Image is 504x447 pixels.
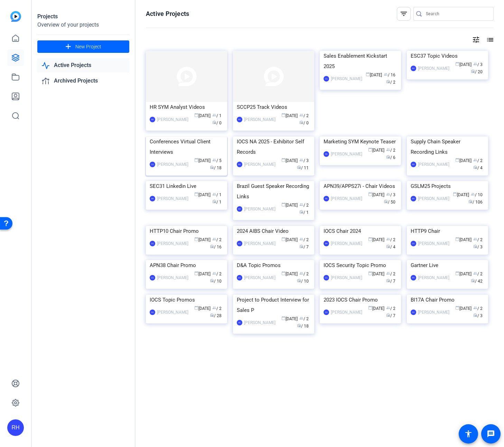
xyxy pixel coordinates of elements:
span: / 2 [386,272,395,276]
div: [PERSON_NAME] [418,65,449,72]
div: HTTP10 Chair Promo [150,226,223,236]
div: GG [237,241,242,246]
span: calendar_today [194,306,198,310]
div: GG [324,310,329,315]
mat-icon: message [487,430,495,438]
span: calendar_today [368,237,372,241]
span: calendar_today [366,72,370,76]
div: Gartner Live [411,260,484,270]
span: calendar_today [281,271,286,275]
span: / 18 [210,165,222,170]
span: radio [299,120,304,124]
div: [PERSON_NAME] [331,195,362,202]
span: / 1 [212,113,222,118]
div: RK [324,196,329,201]
span: calendar_today [281,316,286,320]
div: RH [150,196,155,201]
span: group [299,158,304,162]
mat-icon: accessibility [464,430,473,438]
span: / 0 [299,121,309,125]
div: [PERSON_NAME] [418,161,449,168]
span: / 4 [473,165,483,170]
span: / 2 [473,158,483,163]
span: group [473,306,477,310]
div: [PERSON_NAME] [157,195,188,202]
span: radio [386,278,390,283]
span: [DATE] [455,158,472,163]
div: [PERSON_NAME] [244,206,276,212]
div: 2024 AIBS Chair Video [237,226,310,236]
span: calendar_today [453,192,457,196]
span: / 16 [210,245,222,249]
div: APN39/APPS27i - Chair Videos [324,181,397,191]
span: radio [471,69,475,73]
span: / 3 [473,313,483,318]
div: Marketing SYM Keynote Teaser [324,136,397,147]
span: / 28 [210,313,222,318]
div: Brazil Guest Speaker Recording Links [237,181,310,202]
div: [PERSON_NAME] [331,274,362,281]
span: / 3 [299,158,309,163]
span: group [386,192,390,196]
div: [PERSON_NAME] [157,274,188,281]
mat-icon: add [64,42,73,51]
div: [PERSON_NAME] [157,240,188,247]
mat-icon: filter_list [400,10,408,18]
span: group [212,192,216,196]
span: [DATE] [366,73,382,77]
div: [PERSON_NAME] [157,116,188,123]
span: calendar_today [368,271,372,275]
div: GG [324,275,329,280]
span: calendar_today [368,148,372,152]
span: / 1 [212,200,222,205]
div: ESC37 Topic Videos [411,51,484,61]
span: / 106 [468,200,483,205]
div: BI17A Chair Promo [411,295,484,305]
span: group [386,237,390,241]
span: / 6 [386,155,395,160]
span: / 16 [384,73,395,77]
span: radio [299,244,304,248]
div: RH [411,275,416,280]
span: radio [386,79,390,84]
div: IOCS NA 2025 - Exhibitor Self Records [237,136,310,157]
div: GG [237,275,242,280]
div: Projects [37,12,129,21]
span: calendar_today [194,237,198,241]
div: RH [237,162,242,167]
span: / 2 [386,148,395,153]
span: group [299,316,304,320]
span: / 2 [473,272,483,276]
div: Overview of your projects [37,21,129,29]
div: [PERSON_NAME] [418,274,449,281]
span: group [386,271,390,275]
span: group [473,158,477,162]
div: [PERSON_NAME] [244,116,276,123]
span: radio [297,165,301,169]
span: radio [386,155,390,159]
mat-icon: list [485,36,494,44]
span: group [386,306,390,310]
span: group [212,306,216,310]
div: [PERSON_NAME] [157,161,188,168]
div: [PERSON_NAME] [244,161,276,168]
span: calendar_today [194,113,198,117]
div: GG [150,275,155,280]
span: [DATE] [194,237,211,242]
div: RH [324,241,329,246]
span: / 50 [384,200,395,205]
a: Active Projects [37,58,129,73]
span: group [299,237,304,241]
span: / 3 [473,245,483,249]
span: calendar_today [281,237,286,241]
span: / 2 [299,113,309,118]
span: group [212,158,216,162]
span: [DATE] [368,237,384,242]
div: [PERSON_NAME] [418,240,449,247]
span: calendar_today [368,306,372,310]
span: [DATE] [194,192,211,197]
span: / 7 [386,313,395,318]
div: [PERSON_NAME] [244,319,276,326]
span: calendar_today [455,158,459,162]
div: GG [150,162,155,167]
